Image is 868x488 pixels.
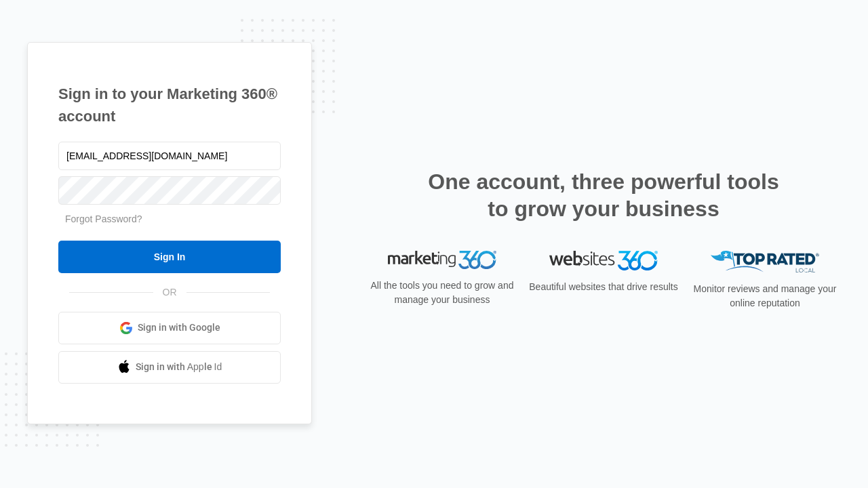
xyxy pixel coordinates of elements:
[549,251,658,270] img: Websites 360
[58,351,281,384] a: Sign in with Apple Id
[711,251,819,273] img: Top Rated Local
[136,360,222,374] span: Sign in with Apple Id
[58,312,281,344] a: Sign in with Google
[58,241,281,273] input: Sign In
[153,285,186,300] span: OR
[388,251,496,270] img: Marketing 360
[689,282,841,310] p: Monitor reviews and manage your online reputation
[58,142,281,170] input: Email
[58,83,281,127] h1: Sign in to your Marketing 360® account
[138,321,220,335] span: Sign in with Google
[65,213,142,224] a: Forgot Password?
[528,280,679,294] p: Beautiful websites that drive results
[424,168,783,222] h2: One account, three powerful tools to grow your business
[366,279,518,307] p: All the tools you need to grow and manage your business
